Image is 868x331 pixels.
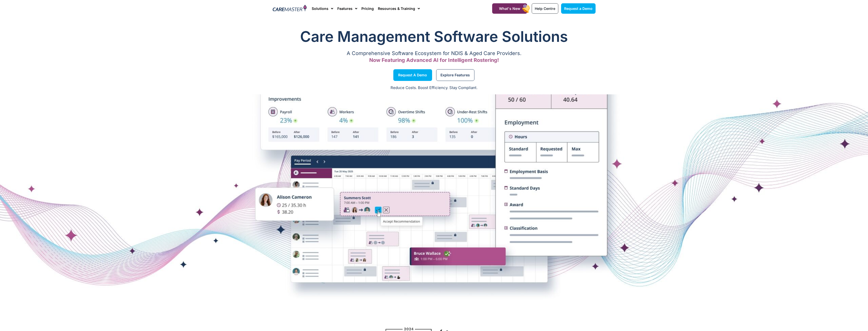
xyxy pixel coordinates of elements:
[393,69,432,81] a: Request a Demo
[273,26,596,47] h1: Care Management Software Solutions
[436,69,474,81] a: Explore Features
[440,74,470,76] span: Explore Features
[561,3,596,14] a: Request a Demo
[3,85,865,91] p: Reduce Costs. Boost Efficiency. Stay Compliant.
[369,57,499,63] span: Now Featuring Advanced AI for Intelligent Rostering!
[273,52,596,55] p: A Comprehensive Software Ecosystem for NDIS & Aged Care Providers.
[564,6,593,11] span: Request a Demo
[532,3,558,14] a: Help Centre
[398,74,427,76] span: Request a Demo
[273,5,307,12] img: CareMaster Logo
[535,6,555,11] span: Help Centre
[492,3,527,14] a: What's New
[499,6,520,11] span: What's New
